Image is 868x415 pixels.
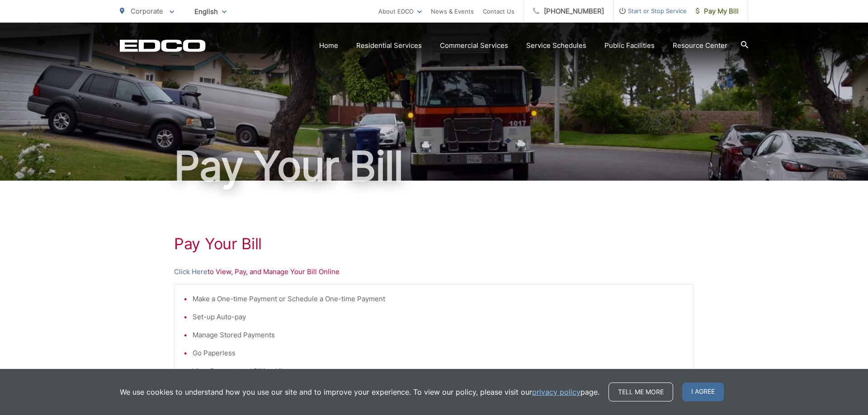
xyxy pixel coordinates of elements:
[378,6,422,17] a: About EDCO
[193,348,684,359] li: Go Paperless
[673,40,727,51] a: Resource Center
[174,266,694,277] p: to View, Pay, and Manage Your Bill Online
[431,6,474,17] a: News & Events
[604,40,655,51] a: Public Facilities
[483,6,514,17] a: Contact Us
[696,6,739,17] span: Pay My Bill
[131,7,163,15] span: Corporate
[609,382,673,401] a: Tell me more
[526,40,586,51] a: Service Schedules
[682,382,724,401] span: I agree
[193,294,684,304] li: Make a One-time Payment or Schedule a One-time Payment
[120,144,748,189] h1: Pay Your Bill
[188,4,233,19] span: English
[319,40,338,51] a: Home
[193,312,684,322] li: Set-up Auto-pay
[120,39,206,52] a: EDCD logo. Return to the homepage.
[356,40,422,51] a: Residential Services
[174,266,208,277] a: Click Here
[440,40,508,51] a: Commercial Services
[174,235,694,253] h1: Pay Your Bill
[532,387,580,397] a: privacy policy
[193,330,684,340] li: Manage Stored Payments
[193,366,684,377] li: View Payment and Billing History
[120,387,599,397] p: We use cookies to understand how you use our site and to improve your experience. To view our pol...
